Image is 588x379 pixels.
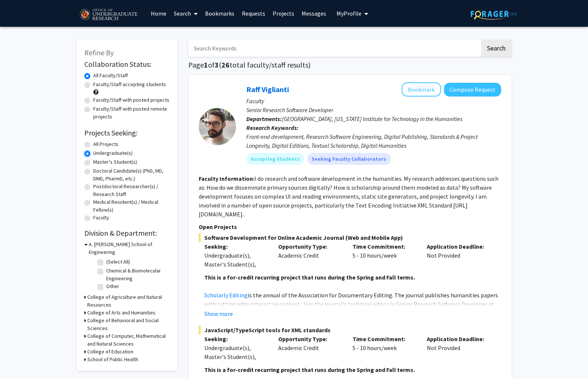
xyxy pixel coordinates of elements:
[246,132,501,150] div: Front-end development, Research Software Engineering, Digital Publishing, Standards & Project Lon...
[147,0,170,26] a: Home
[93,167,170,183] label: Doctoral Candidate(s) (PhD, MD, DMD, PharmD, etc.)
[93,72,128,79] label: All Faculty/Staff
[269,0,298,26] a: Projects
[204,242,267,251] p: Seeking:
[87,293,170,309] h3: College of Agriculture and Natural Resources
[93,149,133,157] label: Undergraduate(s)
[93,183,170,198] label: Postdoctoral Researcher(s) / Research Staff
[221,60,230,69] span: 26
[84,48,114,57] span: Refine By
[84,128,170,137] h2: Projects Seeking:
[87,356,138,363] h3: School of Public Health
[87,309,156,317] h3: College of Arts and Humanities
[93,158,137,166] label: Master's Student(s)
[89,241,170,256] h3: A. [PERSON_NAME] School of Engineering
[6,346,32,373] iframe: Chat
[282,115,462,122] span: [GEOGRAPHIC_DATA], [US_STATE] Institute for Technology in the Humanities
[273,334,347,363] div: Academic Credit
[347,334,421,363] div: 5 - 10 hours/week
[444,83,501,97] button: Compose Request to Raff Viglianti
[246,153,304,165] mat-chip: Accepting Students
[353,334,416,343] p: Time Commitment:
[204,274,415,281] strong: This is a for-credit recurring project that runs during the Spring and Fall terms.
[481,40,511,57] button: Search
[77,6,140,24] img: University of Maryland Logo
[246,97,501,105] p: Faculty
[199,326,501,334] span: JavaScript/TypeScript tools for XML standards
[278,334,341,343] p: Opportunity Type:
[353,242,416,251] p: Time Commitment:
[199,175,498,218] fg-read-more: I do research and software development in the humanities. My research addresses questions such as...
[204,251,267,295] div: Undergraduate(s), Master's Student(s), Doctoral Candidate(s) (PhD, MD, DMD, PharmD, etc.)
[84,60,170,69] h2: Collaboration Status:
[93,81,166,88] label: Faculty/Staff accepting students
[84,229,170,238] h2: Division & Department:
[298,0,330,26] a: Messages
[87,332,170,348] h3: College of Computer, Mathematical and Natural Sciences
[204,60,208,69] span: 1
[87,317,170,332] h3: College of Behavioral and Social Sciences
[188,61,511,69] h1: Page of ( total faculty/staff results)
[427,334,490,343] p: Application Deadline:
[93,140,118,148] label: All Projects
[188,40,480,57] input: Search Keywords
[93,96,169,104] label: Faculty/Staff with posted projects
[204,291,248,299] a: Scholarly Editing
[93,105,170,121] label: Faculty/Staff with posted remote projects
[93,198,170,214] label: Medical Resident(s) / Medical Fellow(s)
[347,242,421,271] div: 5 - 10 hours/week
[246,105,501,114] p: Senior Research Software Developer
[204,291,501,344] p: is the annual of the Association for Documentary Editing. The journal publishes humanities papers...
[106,267,168,282] label: Chemical & Biomolecular Engineering
[199,233,501,242] span: Software Development for Online Academic Journal (Web and Mobile App)
[246,115,282,122] b: Departments:
[421,242,496,271] div: Not Provided
[337,10,361,17] span: My Profile
[199,222,501,231] p: Open Projects
[471,8,517,20] img: ForagerOne Logo
[246,124,299,131] b: Research Keywords:
[204,366,415,373] strong: This is a for-credit recurring project that runs during the Spring and Fall terms.
[93,214,109,222] label: Faculty
[106,258,130,266] label: (Select All)
[402,82,441,97] button: Add Raff Viglianti to Bookmarks
[201,0,238,26] a: Bookmarks
[421,334,496,363] div: Not Provided
[204,334,267,343] p: Seeking:
[204,309,233,318] button: Show more
[427,242,490,251] p: Application Deadline:
[246,85,289,94] a: Raff Viglianti
[307,153,391,165] mat-chip: Seeking Faculty Collaborators
[170,0,201,26] a: Search
[215,60,219,69] span: 3
[278,242,341,251] p: Opportunity Type:
[199,175,254,182] b: Faculty Information:
[87,348,133,356] h3: College of Education
[106,282,119,290] label: Other
[273,242,347,271] div: Academic Credit
[238,0,269,26] a: Requests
